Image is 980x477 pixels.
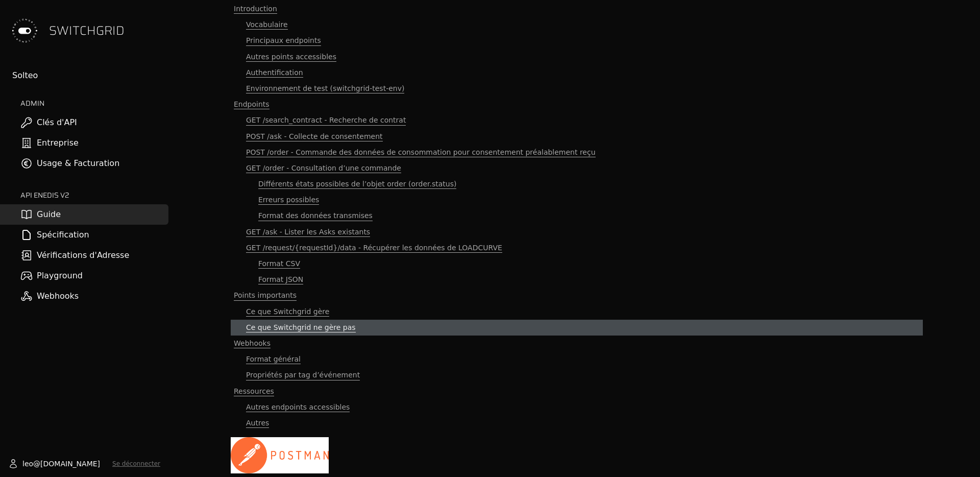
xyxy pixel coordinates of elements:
a: Environnement de test (switchgrid-test-env) [231,81,923,97]
a: GET /request/{requestId}/data - Récupérer les données de LOADCURVE [231,240,923,256]
a: Ressources [231,384,923,399]
span: Autres endpoints accessibles [246,402,350,412]
a: Autres [231,415,923,431]
span: GET /order - Consultation d’une commande [246,163,401,173]
a: Autres endpoints accessibles [231,399,923,415]
span: Vocabulaire [246,20,288,30]
span: Différents états possibles de l’objet order (order.status) [258,179,456,189]
a: Propriétés par tag d’événement [231,367,923,383]
span: Format CSV [258,259,300,269]
a: Points importants [231,288,923,303]
span: GET /request/{requestId}/data - Récupérer les données de LOADCURVE [246,243,502,253]
span: Format des données transmises [258,211,373,221]
a: GET /ask - Lister les Asks existants [231,224,923,240]
span: Authentification [246,68,303,78]
span: Format général [246,354,301,364]
a: Webhooks [231,336,923,351]
a: Authentification [231,65,923,81]
span: Propriétés par tag d’événement [246,370,360,380]
span: @ [33,459,40,469]
span: SWITCHGRID [49,22,125,39]
span: POST /ask - Collecte de consentement [246,132,383,141]
a: Différents états possibles de l’objet order (order.status) [231,176,923,192]
a: Erreurs possibles [231,192,923,208]
a: Ce que Switchgrid ne gère pas [231,320,923,336]
a: Format des données transmises [231,208,923,224]
a: Autres points accessibles [231,49,923,65]
a: GET /search_contract - Recherche de contrat [231,112,923,128]
span: Points importants [234,291,297,300]
a: Introduction [231,1,923,17]
span: Ressources [234,387,274,396]
span: [DOMAIN_NAME] [40,459,100,469]
a: Principaux endpoints [231,33,923,49]
a: Endpoints [231,97,923,112]
span: GET /ask - Lister les Asks existants [246,227,370,237]
span: Webhooks [234,339,271,348]
div: Solteo [12,69,168,82]
a: Vocabulaire [231,17,923,33]
a: Format général [231,351,923,367]
a: GET /order - Consultation d’une commande [231,160,923,176]
span: Ce que Switchgrid ne gère pas [246,323,356,332]
span: Format JSON [258,275,303,284]
img: Switchgrid Logo [8,14,41,47]
a: Format JSON [231,272,923,288]
span: Ce que Switchgrid gère [246,307,329,317]
a: Format CSV [231,256,923,272]
span: leo [22,459,33,469]
span: Introduction [234,4,277,14]
a: POST /order - Commande des données de consommation pour consentement préalablement reçu [231,145,923,160]
span: Environnement de test (switchgrid-test-env) [246,84,404,93]
img: notion image [231,437,329,473]
h2: ADMIN [20,98,168,108]
h2: API ENEDIS v2 [20,190,168,200]
a: Ce que Switchgrid gère [231,304,923,320]
span: Autres points accessibles [246,52,336,62]
span: Erreurs possibles [258,195,319,205]
span: Endpoints [234,100,269,109]
a: POST /ask - Collecte de consentement [231,129,923,145]
button: Se déconnecter [112,460,160,468]
span: Autres [246,418,269,428]
span: Principaux endpoints [246,36,321,45]
span: POST /order - Commande des données de consommation pour consentement préalablement reçu [246,148,596,157]
span: GET /search_contract - Recherche de contrat [246,115,406,125]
